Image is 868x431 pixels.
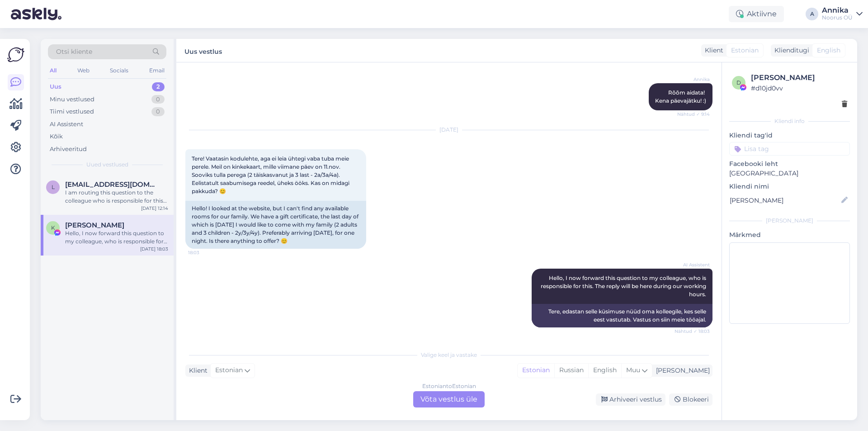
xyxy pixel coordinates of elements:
[729,230,850,240] p: Märkmed
[518,364,554,377] div: Estonian
[75,65,91,76] div: Web
[676,76,710,83] span: Annika
[736,79,741,86] span: d
[48,65,58,76] div: All
[626,366,640,374] span: Muu
[147,65,166,76] div: Email
[771,46,809,55] div: Klienditugi
[729,159,850,169] p: Facebooki leht
[185,351,712,359] div: Valige keel ja vastake
[676,111,710,118] span: Nähtud ✓ 9:14
[729,169,850,178] p: [GEOGRAPHIC_DATA]
[554,364,588,377] div: Russian
[185,366,208,375] div: Klient
[675,328,710,335] span: Nähtud ✓ 18:03
[108,65,130,76] div: Socials
[669,393,712,406] div: Blokeeri
[192,155,351,194] span: Tere! Vaatasin kodulehte, aga ei leia ühtegi vaba tuba meie perele. Meil on kinkekaart, mille vii...
[676,261,710,268] span: AI Assistent
[729,117,850,125] div: Kliendi info
[822,14,853,21] div: Noorus OÜ
[822,7,863,21] a: AnnikaNoorus OÜ
[817,46,840,55] span: English
[588,364,621,377] div: English
[413,391,485,407] div: Võta vestlus üle
[65,180,159,189] span: lebenmarek@gmail.com
[50,132,63,141] div: Kõik
[184,44,222,57] label: Uus vestlus
[185,126,712,134] div: [DATE]
[50,120,83,129] div: AI Assistent
[652,366,710,375] div: [PERSON_NAME]
[215,365,243,375] span: Estonian
[50,145,87,154] div: Arhiveeritud
[701,46,723,55] div: Klient
[655,89,706,104] span: Rõõm aidata! Kena päevajätku! :)
[729,217,850,225] div: [PERSON_NAME]
[151,95,165,104] div: 0
[729,142,850,156] input: Lisa tag
[86,161,128,169] span: Uued vestlused
[152,82,165,91] div: 2
[151,107,165,116] div: 0
[50,95,94,104] div: Minu vestlused
[185,201,366,249] div: Hello! I looked at the website, but I can't find any available rooms for our family. We have a gi...
[141,205,168,212] div: [DATE] 12:14
[596,393,665,406] div: Arhiveeri vestlus
[729,131,850,140] p: Kliendi tag'id
[822,7,853,14] div: Annika
[140,246,168,252] div: [DATE] 18:03
[7,46,24,63] img: Askly Logo
[65,229,168,246] div: Hello, I now forward this question to my colleague, who is responsible for this. The reply will b...
[751,83,847,93] div: # d10jd0vv
[751,72,847,83] div: [PERSON_NAME]
[56,47,92,57] span: Otsi kliente
[422,382,476,390] div: Estonian to Estonian
[730,195,840,205] input: Lisa nimi
[50,82,61,91] div: Uus
[52,184,55,190] span: l
[729,182,850,191] p: Kliendi nimi
[806,8,818,20] div: A
[729,6,784,22] div: Aktiivne
[188,249,222,256] span: 18:03
[50,107,94,116] div: Tiimi vestlused
[731,46,759,55] span: Estonian
[532,304,712,327] div: Tere, edastan selle küsimuse nüüd oma kolleegile, kes selle eest vastutab. Vastus on siin meie tö...
[51,224,55,231] span: K
[65,221,124,229] span: Klaarika Lilleorg
[65,189,168,205] div: I am routing this question to the colleague who is responsible for this topic. The reply might ta...
[541,275,708,298] span: Hello, I now forward this question to my colleague, who is responsible for this. The reply will b...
